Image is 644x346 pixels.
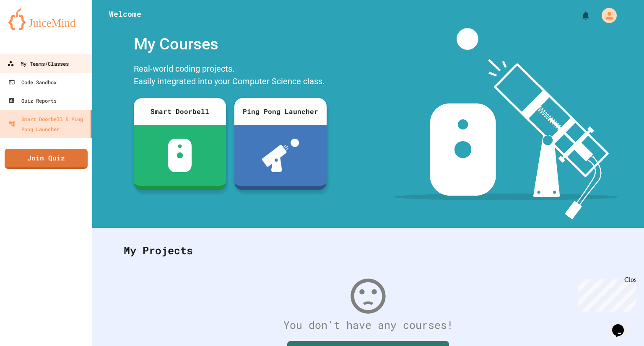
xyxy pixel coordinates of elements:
div: Smart Doorbell [134,98,226,125]
div: My Notifications [565,8,593,23]
div: Ping Pong Launcher [234,98,327,125]
div: My Projects [115,234,621,267]
iframe: chat widget [609,312,636,338]
img: sdb-white.svg [168,139,192,172]
img: banner-image-my-projects.png [394,28,618,219]
div: Code Sandbox [8,77,57,87]
img: ppl-with-ball.png [262,139,299,172]
img: logo-orange.svg [8,8,84,30]
div: My Account [593,6,619,25]
div: Smart Doorbell & Ping Pong Launcher [8,114,87,134]
div: You don't have any courses! [115,317,621,333]
div: Real-world coding projects. Easily integrated into your Computer Science class. [130,60,331,92]
div: My Courses [130,28,331,60]
div: My Teams/Classes [7,59,69,69]
div: Chat with us now!Close [3,3,58,53]
div: Quiz Reports [8,96,57,106]
iframe: chat widget [574,276,636,312]
a: Join Quiz [5,149,88,169]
